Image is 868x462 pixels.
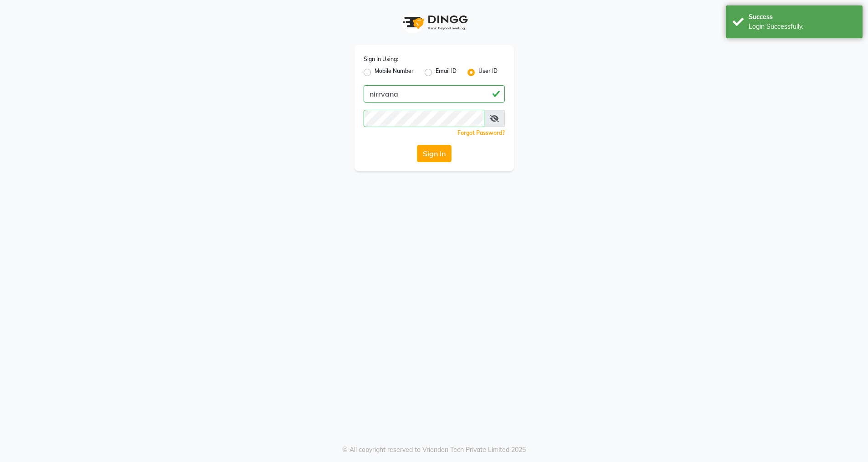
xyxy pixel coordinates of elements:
div: Success [749,12,856,22]
img: logo1.svg [398,9,471,36]
label: Email ID [436,67,457,78]
button: Sign In [417,145,452,162]
a: Forgot Password? [457,129,505,136]
input: Username [364,110,484,127]
label: User ID [478,67,498,78]
div: Login Successfully. [749,22,856,31]
label: Sign In Using: [364,55,398,63]
label: Mobile Number [375,67,414,78]
input: Username [364,85,505,103]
